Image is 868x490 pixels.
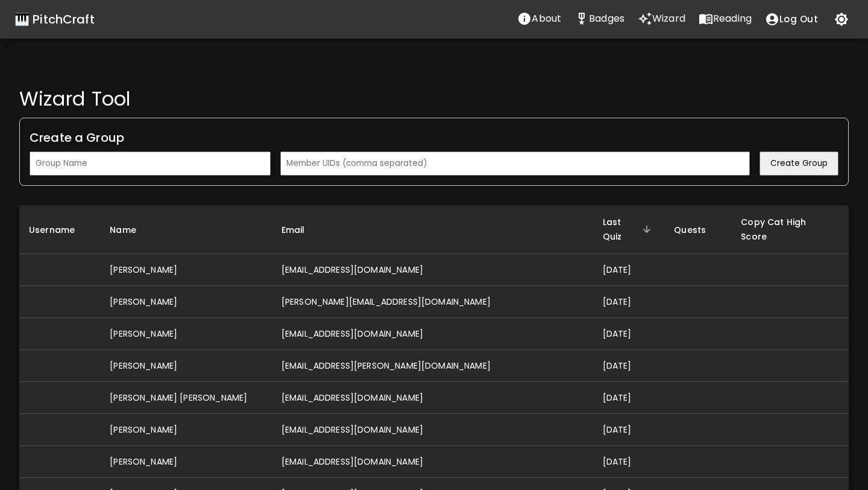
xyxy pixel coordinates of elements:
a: Stats [568,7,631,32]
td: [EMAIL_ADDRESS][DOMAIN_NAME] [272,254,593,286]
td: [EMAIL_ADDRESS][DOMAIN_NAME] [272,318,593,350]
span: Last Quiz [603,215,655,244]
td: [DATE] [593,286,665,318]
button: Create Group [759,151,838,176]
input: Member UIDs (comma separated) [280,151,750,176]
span: Username [29,223,90,237]
h4: Wizard Tool [19,87,849,111]
a: About [511,7,568,32]
button: Reading [692,7,758,31]
td: [PERSON_NAME] [100,318,272,350]
td: [EMAIL_ADDRESS][DOMAIN_NAME] [272,414,593,446]
td: [EMAIL_ADDRESS][DOMAIN_NAME] [272,382,593,414]
td: [EMAIL_ADDRESS][PERSON_NAME][DOMAIN_NAME] [272,350,593,382]
td: [PERSON_NAME] [100,350,272,382]
input: Group Name [30,151,271,176]
a: Reading [692,7,758,32]
a: 🎹 PitchCraft [14,10,95,29]
td: [DATE] [593,350,665,382]
button: Stats [568,7,631,31]
td: [DATE] [593,414,665,446]
td: [PERSON_NAME] [100,414,272,446]
td: [DATE] [593,254,665,286]
span: Email [281,223,321,237]
p: About [532,11,561,26]
td: [DATE] [593,318,665,350]
p: Badges [589,11,624,26]
span: Copy Cat High Score [741,215,839,244]
td: [PERSON_NAME][EMAIL_ADDRESS][DOMAIN_NAME] [272,286,593,318]
span: Quests [674,223,722,237]
h6: Create a Group [30,128,838,147]
td: [EMAIL_ADDRESS][DOMAIN_NAME] [272,446,593,478]
button: Wizard [631,7,692,31]
td: [PERSON_NAME] [100,446,272,478]
p: Reading [713,11,752,26]
td: [PERSON_NAME] [PERSON_NAME] [100,382,272,414]
td: [DATE] [593,446,665,478]
td: [DATE] [593,382,665,414]
td: [PERSON_NAME] [100,254,272,286]
a: Wizard [631,7,692,32]
td: [PERSON_NAME] [100,286,272,318]
p: Wizard [652,11,685,26]
button: About [511,7,568,31]
span: Name [110,223,152,237]
button: account of current user [758,7,825,32]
